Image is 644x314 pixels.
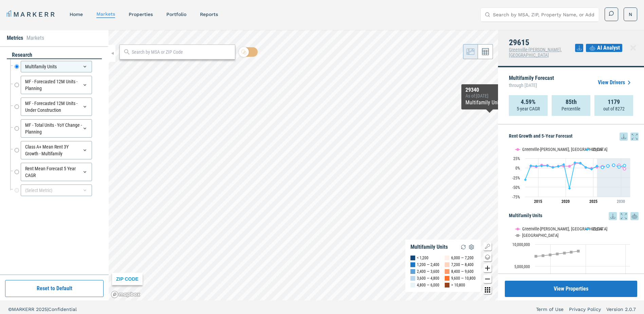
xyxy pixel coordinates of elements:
input: Search by MSA, ZIP, Property Name, or Address [493,8,595,21]
div: Map Tooltip Content [465,87,514,107]
canvas: Map [109,30,498,300]
a: properties [129,12,153,17]
p: 5-year CAGR [517,105,540,112]
button: AI Analyst [586,44,622,52]
a: Portfolio [166,12,186,17]
text: 29615 [592,226,602,231]
tspan: 2025 [589,199,597,204]
button: Change style map button [483,253,492,261]
tspan: 2020 [562,199,570,204]
path: Sunday, 14 Dec, 19:00, 7,588,947. USA. [549,254,552,256]
span: AI Analyst [597,44,620,52]
text: -75% [512,195,520,199]
path: Thursday, 29 Aug, 20:00, 5.96. 29615. [530,164,532,167]
button: Zoom in map button [483,264,492,272]
button: Reset to Default [5,280,104,297]
button: Other options map button [483,286,492,294]
span: 2025 | [36,307,48,312]
path: Monday, 14 Dec, 19:00, 7,802,164. USA. [556,252,559,255]
path: Saturday, 29 Aug, 20:00, 1.51. 29615. [601,166,604,169]
div: Multifamily Units [21,61,92,72]
div: As of : [DATE] [465,93,514,99]
path: Thursday, 14 Dec, 19:00, 8,218,975. USA. [570,251,573,254]
a: reports [200,12,218,17]
div: 7,200 — 8,400 [451,261,474,268]
h4: 29615 [509,38,575,47]
a: Mapbox logo [111,291,141,298]
p: Percentile [562,105,581,112]
path: Monday, 29 Aug, 20:00, 12.76. 29615. [579,162,582,164]
span: through [DATE] [509,81,554,90]
path: Wednesday, 29 Aug, 20:00, 2.72. 29615. [618,165,621,168]
div: > 10,800 [451,282,465,289]
div: (Select Metric) [21,185,92,196]
text: [GEOGRAPHIC_DATA] [522,233,558,238]
div: Multifamily Units. Highcharts interactive chart. [509,220,639,305]
text: -25% [512,176,520,180]
div: 8,400 — 9,600 [451,268,474,275]
button: N [624,7,637,21]
a: Term of Use [536,306,564,313]
path: Tuesday, 29 Aug, 20:00, 7.23. 29615. [612,164,615,167]
div: 9,600 — 10,800 [451,275,476,282]
strong: 4.59% [521,99,536,105]
path: Wednesday, 29 Aug, 20:00, -30.74. 29615. [524,178,527,181]
img: Settings [467,243,476,251]
span: MARKERR [12,307,36,312]
div: 1,200 — 2,400 [417,261,439,268]
button: Show 29615 [585,147,603,152]
text: -50% [512,185,520,190]
path: Wednesday, 29 Aug, 20:00, 4.13. 29615. [557,165,560,168]
div: research [7,51,102,59]
text: 10,000,000 [512,242,530,247]
span: © [8,307,12,312]
path: Thursday, 29 Aug, 20:00, 6.28. 29615. [623,164,626,167]
h5: Multifamily Units [509,212,639,220]
tspan: 2015 [534,199,542,204]
h5: Rent Growth and 5-Year Forecast [509,133,639,141]
span: Confidential [48,307,77,312]
div: ZIP CODE [112,273,143,285]
div: MF - Forecasted 12M Units - Under Construction [21,98,92,116]
div: Multifamily Units [410,244,448,250]
path: Friday, 14 Dec, 19:00, 8,453,017. USA. [577,250,580,252]
text: 25% [513,156,520,161]
a: Version 2.0.7 [606,306,636,313]
button: Zoom out map button [483,275,492,283]
a: MARKERR [7,10,56,19]
path: Friday, 29 Aug, 20:00, 4.74. 29615. [535,165,538,168]
div: Class A+ Mean Rent 3Y Growth - Multifamily [21,141,92,159]
div: Multifamily Units : [465,99,514,107]
div: MF - Forecasted 12M Units - Planning [21,76,92,94]
button: Show/Hide Legend Map Button [483,242,492,250]
a: home [70,12,83,17]
path: Sunday, 29 Aug, 20:00, 13.98. 29615. [574,161,576,164]
path: Saturday, 29 Aug, 20:00, 4.5. Greenville-Anderson-Mauldin, SC. [568,165,571,168]
a: Privacy Policy [569,306,601,313]
path: Thursday, 29 Aug, 20:00, -2.18. Greenville-Anderson-Mauldin, SC. [623,167,626,170]
strong: 1179 [608,99,620,105]
svg: Interactive chart [509,141,633,209]
path: Sunday, 29 Aug, 20:00, 5.31. 29615. [607,164,609,167]
div: 6,000 — 7,200 [451,255,474,261]
a: markets [96,11,115,17]
button: View Properties [505,281,637,297]
button: Show Greenville-Anderson-Mauldin, SC [515,147,578,152]
path: Friday, 14 Dec, 19:00, 7,276,606. USA. [535,255,537,258]
path: Saturday, 29 Aug, 20:00, -53.13. 29615. [568,187,571,190]
tspan: 2030 [617,199,625,204]
span: Greenville-[PERSON_NAME], [GEOGRAPHIC_DATA] [509,47,562,58]
path: Friday, 29 Aug, 20:00, 4.99. 29615. [596,164,599,167]
div: 2,400 — 3,600 [417,268,439,275]
svg: Interactive chart [509,220,633,305]
div: 4,800 — 6,000 [417,282,439,289]
div: MF - Total Units - YoY Change - Planning [21,119,92,138]
img: Reload Legend [459,243,467,251]
path: Wednesday, 14 Dec, 19:00, 8,001,492. USA. [563,252,566,255]
path: Saturday, 14 Dec, 19:00, 7,412,280. USA. [542,254,545,257]
div: Rent Growth and 5-Year Forecast. Highcharts interactive chart. [509,141,639,209]
path: Tuesday, 29 Aug, 20:00, 1.42. 29615. [552,166,554,169]
li: Metrics [7,34,23,42]
div: < 1,200 [417,255,428,261]
text: 0% [515,166,520,171]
